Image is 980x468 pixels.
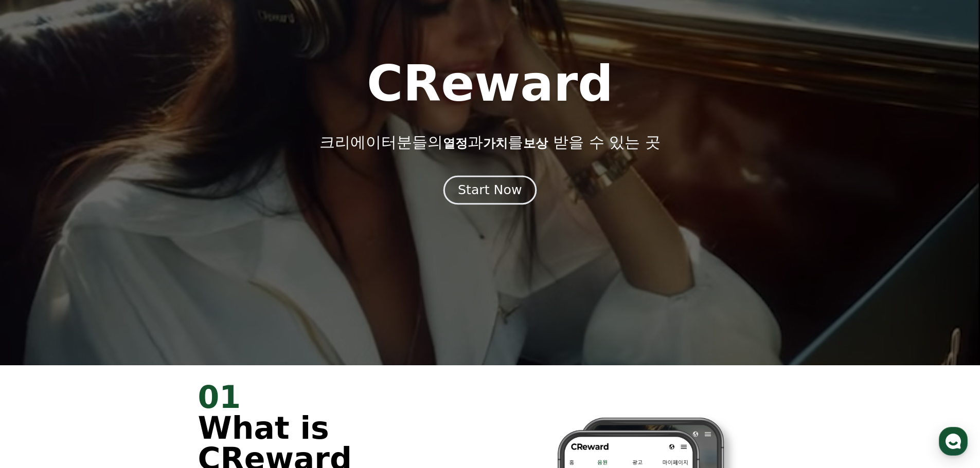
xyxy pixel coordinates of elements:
[443,175,537,204] button: Start Now
[198,382,478,413] div: 01
[458,181,522,199] div: Start Now
[133,326,198,351] a: 설정
[443,136,468,151] span: 열정
[3,326,68,351] a: 홈
[483,136,508,151] span: 가치
[367,59,613,108] h1: CReward
[319,133,660,152] p: 크리에이터분들의 과 를 받을 수 있는 곳
[159,341,171,349] span: 설정
[523,136,548,151] span: 보상
[446,186,534,196] a: Start Now
[32,341,39,349] span: 홈
[68,326,133,351] a: 대화
[94,342,106,350] span: 대화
